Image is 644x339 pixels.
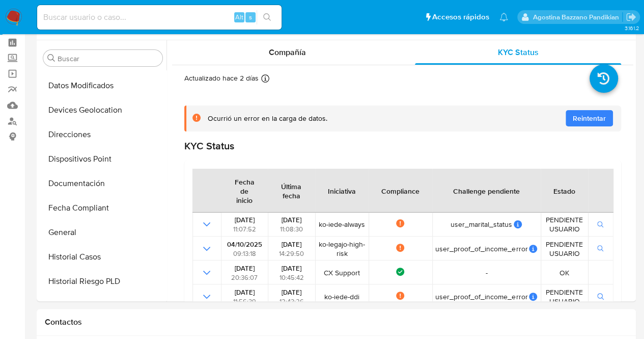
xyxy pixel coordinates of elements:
[39,98,166,122] button: Devices Geolocation
[432,12,489,22] span: Accesos rápidos
[39,245,166,269] button: Historial Casos
[184,73,259,83] p: Actualizado hace 2 días
[39,220,166,245] button: General
[533,12,622,22] p: agostina.bazzano@mercadolibre.com
[498,46,539,58] span: KYC Status
[39,147,166,171] button: Dispositivos Point
[47,54,55,62] button: Buscar
[39,269,166,294] button: Historial Riesgo PLD
[45,317,628,327] h1: Contactos
[624,24,639,32] span: 3.161.2
[249,12,252,22] span: s
[39,171,166,196] button: Documentación
[37,11,282,24] input: Buscar usuario o caso...
[269,46,306,58] span: Compañía
[58,54,158,63] input: Buscar
[499,13,508,21] a: Notificaciones
[39,122,166,147] button: Direcciones
[235,12,243,22] span: Alt
[39,73,166,98] button: Datos Modificados
[39,196,166,220] button: Fecha Compliant
[39,294,166,318] button: Historial de conversaciones
[626,12,636,22] a: Salir
[257,10,277,24] button: search-icon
